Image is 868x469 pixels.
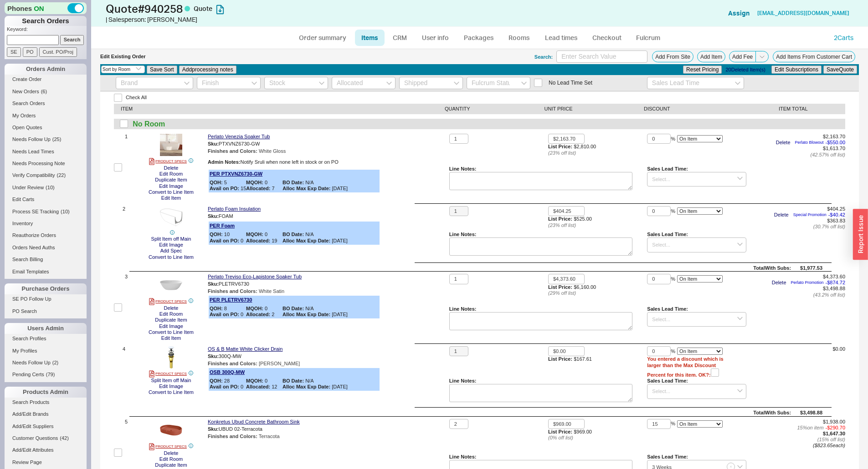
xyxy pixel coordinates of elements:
span: Sku: [208,281,219,287]
a: Search Profiles [5,334,87,343]
span: [DATE] [282,186,348,192]
span: Process SE Tracking [12,209,59,214]
span: Sku: [208,141,219,146]
a: Fulcrum [630,30,667,46]
span: $363.83 [827,218,845,223]
b: QOH: [210,378,223,383]
div: Sales Lead Time: [647,378,746,384]
a: Reauthorize Orders [5,231,87,240]
svg: open menu [737,177,743,180]
span: 2 [246,312,282,318]
a: PO Search [5,307,87,316]
span: N/A [282,306,337,312]
a: Search Billing [5,255,87,264]
span: Special Promotion [793,212,827,217]
span: PTXVNZ6730-GW [219,141,260,146]
span: 0 [246,306,282,312]
div: UNIT PRICE [544,106,644,112]
div: ( 15 % off list) [746,437,845,443]
span: No Room [133,120,165,128]
a: Search Products [5,398,87,407]
span: % [671,136,675,142]
span: [DATE] [282,384,348,390]
b: Alloc Max Exp Date: [282,238,330,243]
a: PER Foam [210,223,235,228]
b: MQOH: [246,378,263,383]
div: Line Notes: [449,454,633,460]
div: Phones [5,2,87,14]
div: White Satin [208,288,446,294]
span: ( 22 ) [57,172,66,178]
div: $969.00 [548,429,647,441]
a: Inventory [5,219,87,228]
span: Needs Follow Up [12,136,51,142]
a: PRODUCT SPECS [149,158,187,165]
b: Alloc Max Exp Date: [282,384,330,389]
img: PLETRV6730_Treviso_View1_front_vbquse [160,274,182,296]
b: Allocated: [246,384,270,389]
img: Terracota_505a2a46-0af1-43a9-8f12-01950ed4c542_thtllr [160,419,182,441]
svg: open menu [521,81,527,85]
a: Verify Compatibility(22) [5,171,87,180]
a: Needs Lead Times [5,147,87,156]
div: Total With Subs : [753,265,791,271]
svg: open menu [184,81,190,85]
span: ( 6 ) [41,89,47,94]
b: QOH: [210,180,223,185]
b: MQOH: [246,306,263,311]
a: Email Templates [5,267,87,277]
button: Duplicate Item [152,462,190,468]
span: 300Q-MW [219,353,241,359]
span: 5 [210,180,246,186]
a: Search Orders [5,99,87,108]
span: $0.00 [832,346,845,352]
input: Stock [264,77,328,89]
span: N/A [282,378,337,384]
button: Convert to Line Item [146,329,196,335]
button: Split Item off Main [149,236,194,242]
b: Finishes and Colors : [208,148,257,154]
input: Qty [449,346,468,357]
span: UBUD 02-Terracota [219,426,262,431]
span: $1,613.70 [823,146,845,151]
a: Items [355,30,385,46]
button: Edit Image [156,183,186,189]
button: Edit Subscriptions [771,66,822,74]
div: | Salesperson: [PERSON_NAME] [106,15,437,24]
a: Perlato Foam Insulation [208,206,261,212]
a: PRODUCT SPECS [149,443,187,450]
a: [EMAIL_ADDRESS][DOMAIN_NAME] [757,10,849,16]
span: Sku: [208,353,219,359]
span: 12 [246,384,282,390]
svg: open menu [319,81,324,85]
b: BO Date: [282,180,304,185]
span: Add Item [700,54,722,60]
b: Finishes and Colors : [208,288,257,294]
button: Delete [161,165,181,171]
span: % [671,208,675,214]
span: Perlato Promotion [791,280,824,285]
b: Avail on PO: [210,186,239,191]
a: Create Order [5,75,87,84]
a: Edit Carts [5,195,87,204]
b: List Price: [548,356,572,362]
div: Products Admin [5,387,87,398]
span: 0 [210,384,246,390]
b: BO Date: [282,378,304,383]
span: - $550.00 [826,140,845,146]
span: No Lead Time Set [549,80,592,86]
a: Checkout [586,30,628,46]
input: Brand [116,77,193,89]
div: Sales Lead Time: [647,306,746,312]
input: Cust. PO/Proj [39,47,77,57]
button: Edit Image [156,383,186,389]
a: OSB 300Q-MW [210,369,245,375]
div: ( 30.7 % off list) [746,224,845,230]
button: Duplicate Item [152,177,190,183]
span: [DATE] [282,312,348,318]
input: Qty [449,134,468,144]
span: PLETRV6730 [219,281,249,287]
span: Under Review [12,185,44,190]
span: $1,938.00 [823,419,845,424]
span: 8 [210,306,246,312]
